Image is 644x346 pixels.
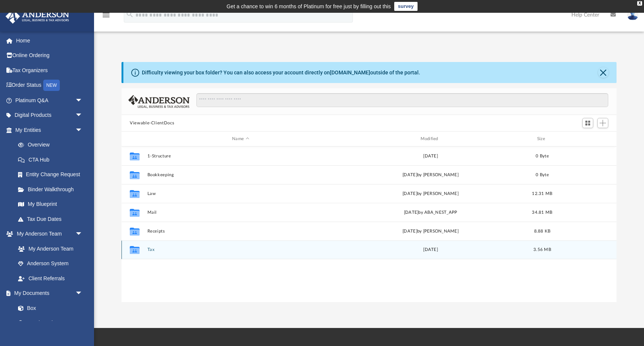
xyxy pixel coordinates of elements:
a: menu [102,14,111,20]
a: My Anderson Team [11,241,87,256]
a: Tax Organizers [5,63,94,78]
a: My Anderson Teamarrow_drop_down [5,227,90,242]
a: Meeting Minutes [11,316,90,331]
div: [DATE] [337,153,524,160]
a: Tax Due Dates [11,212,94,227]
div: [DATE] by [PERSON_NAME] [337,172,524,178]
button: Viewable-ClientDocs [130,120,174,127]
a: My Entitiesarrow_drop_down [5,122,94,137]
div: Modified [337,136,524,142]
span: 3.56 MB [533,248,551,252]
button: Receipts [147,229,334,234]
a: Entity Change Request [11,167,94,182]
button: Switch to Grid View [582,118,594,128]
a: Digital Productsarrow_drop_down [5,108,94,123]
div: grid [122,147,617,302]
a: Platinum Q&Aarrow_drop_down [5,93,94,108]
div: [DATE] by [PERSON_NAME] [337,190,524,197]
a: Online Ordering [5,48,94,63]
div: [DATE] by [PERSON_NAME] [337,228,524,235]
div: Get a chance to win 6 months of Platinum for free just by filling out this [226,2,391,11]
span: 12.31 MB [532,192,553,196]
button: Close [598,67,609,78]
button: Mail [147,210,334,215]
div: Size [527,136,557,142]
a: My Blueprint [11,197,90,212]
div: close [637,1,642,6]
a: My Documentsarrow_drop_down [5,286,90,301]
span: 8.88 KB [534,229,551,233]
button: Tax [147,247,334,252]
a: Binder Walkthrough [11,182,94,197]
a: Overview [11,137,94,153]
i: menu [102,11,111,20]
span: arrow_drop_down [75,286,90,301]
button: Add [597,118,609,128]
img: Anderson Advisors Platinum Portal [3,9,71,24]
span: arrow_drop_down [75,227,90,242]
span: arrow_drop_down [75,122,90,138]
div: NEW [43,80,60,91]
a: Client Referrals [11,271,90,286]
button: Law [147,191,334,196]
a: Home [5,33,94,48]
span: arrow_drop_down [75,93,90,108]
a: Box [11,301,87,316]
div: Name [147,136,334,142]
button: 1-Structure [147,154,334,159]
div: [DATE] by ABA_NEST_APP [337,209,524,216]
img: User Pic [627,9,638,20]
div: id [560,136,613,142]
a: Order StatusNEW [5,78,94,93]
span: 0 Byte [536,173,549,177]
input: Search files and folders [196,93,608,107]
div: [DATE] [337,246,524,253]
a: survey [394,2,418,11]
i: search [126,10,134,18]
span: 0 Byte [536,154,549,158]
span: arrow_drop_down [75,108,90,123]
div: Difficulty viewing your box folder? You can also access your account directly on outside of the p... [142,69,420,77]
button: Bookkeeping [147,172,334,177]
a: [DOMAIN_NAME] [330,70,370,76]
a: CTA Hub [11,152,94,167]
a: Anderson System [11,256,90,271]
span: 34.81 MB [532,210,553,215]
div: id [125,136,144,142]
